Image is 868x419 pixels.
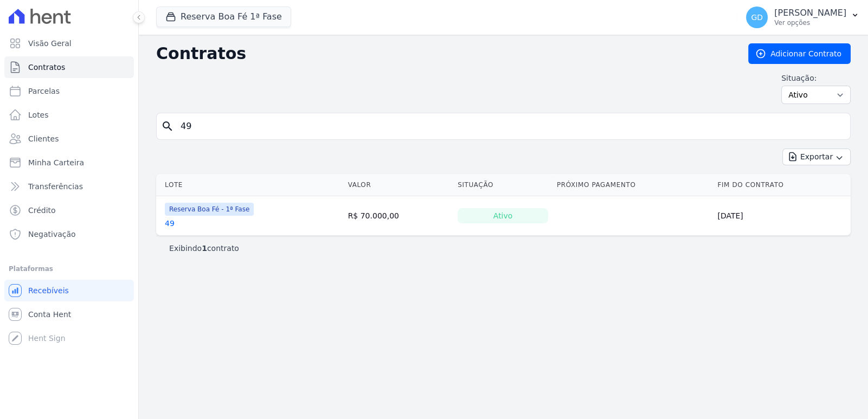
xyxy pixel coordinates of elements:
[344,174,454,196] th: Valor
[4,176,134,197] a: Transferências
[156,174,344,196] th: Lote
[4,152,134,173] a: Minha Carteira
[28,133,59,144] span: Clientes
[28,62,65,73] span: Contratos
[344,196,454,236] td: R$ 70.000,00
[453,174,552,196] th: Situação
[713,174,851,196] th: Fim do Contrato
[156,7,291,27] button: Reserva Boa Fé 1ª Fase
[748,43,851,64] a: Adicionar Contrato
[4,304,134,325] a: Conta Hent
[781,73,851,83] label: Situação:
[202,244,207,253] b: 1
[4,223,134,245] a: Negativação
[165,218,175,229] a: 49
[4,80,134,102] a: Parcelas
[9,262,130,275] div: Plataformas
[28,205,56,216] span: Crédito
[4,280,134,301] a: Recebíveis
[751,14,763,21] span: GD
[4,199,134,221] a: Crédito
[28,109,49,120] span: Lotes
[28,157,84,168] span: Minha Carteira
[782,149,851,165] button: Exportar
[713,196,851,236] td: [DATE]
[4,128,134,150] a: Clientes
[28,309,71,320] span: Conta Hent
[28,86,60,96] span: Parcelas
[4,104,134,126] a: Lotes
[552,174,713,196] th: Próximo Pagamento
[28,285,69,296] span: Recebíveis
[4,56,134,78] a: Contratos
[737,2,868,33] button: GD [PERSON_NAME] Ver opções
[165,203,254,216] span: Reserva Boa Fé - 1ª Fase
[174,115,846,137] input: Buscar por nome do lote
[169,243,239,254] p: Exibindo contrato
[774,18,846,27] p: Ver opções
[161,120,174,133] i: search
[156,44,731,63] h2: Contratos
[28,181,83,192] span: Transferências
[28,229,76,240] span: Negativação
[458,208,548,223] div: Ativo
[774,8,846,18] p: [PERSON_NAME]
[4,33,134,54] a: Visão Geral
[28,38,72,49] span: Visão Geral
